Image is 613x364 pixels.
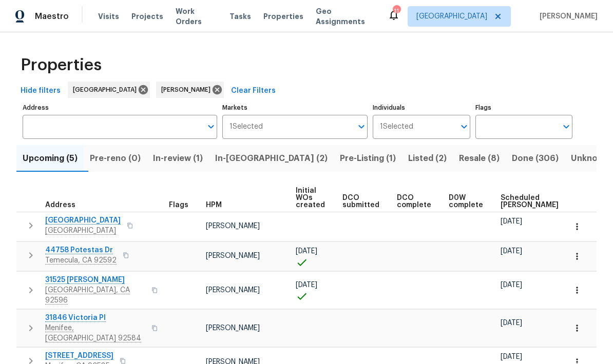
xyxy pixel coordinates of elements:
[501,353,522,360] span: [DATE]
[68,82,150,98] div: [GEOGRAPHIC_DATA]
[354,119,369,134] button: Open
[131,11,163,22] span: Projects
[559,119,573,134] button: Open
[316,6,375,27] span: Geo Assignments
[512,151,559,166] span: Done (306)
[73,85,141,95] span: [GEOGRAPHIC_DATA]
[227,82,280,100] button: Clear Filters
[90,151,141,166] span: Pre-reno (0)
[340,151,396,166] span: Pre-Listing (1)
[231,85,276,97] span: Clear Filters
[296,187,325,209] span: Initial WOs created
[206,201,222,209] span: HPM
[153,151,203,166] span: In-review (1)
[161,85,215,95] span: [PERSON_NAME]
[169,201,188,209] span: Flags
[204,119,218,134] button: Open
[501,281,522,289] span: [DATE]
[206,287,260,294] span: [PERSON_NAME]
[501,319,522,327] span: [DATE]
[23,105,217,111] label: Address
[296,248,317,255] span: [DATE]
[206,325,260,332] span: [PERSON_NAME]
[380,123,413,131] span: 1 Selected
[98,11,119,22] span: Visits
[229,13,251,20] span: Tasks
[416,11,487,22] span: [GEOGRAPHIC_DATA]
[501,194,559,209] span: Scheduled [PERSON_NAME]
[16,82,65,100] button: Hide filters
[475,105,572,111] label: Flags
[501,218,522,225] span: [DATE]
[449,194,483,209] span: D0W complete
[457,119,471,134] button: Open
[222,105,368,111] label: Markets
[459,151,500,166] span: Resale (8)
[373,105,470,111] label: Individuals
[156,82,224,98] div: [PERSON_NAME]
[263,11,303,22] span: Properties
[21,85,61,97] span: Hide filters
[342,194,379,209] span: DCO submitted
[23,151,78,166] span: Upcoming (5)
[501,248,522,255] span: [DATE]
[229,123,263,131] span: 1 Selected
[397,194,431,209] span: DCO complete
[206,223,260,230] span: [PERSON_NAME]
[35,11,69,22] span: Maestro
[408,151,447,166] span: Listed (2)
[393,6,400,16] div: 11
[176,6,217,27] span: Work Orders
[215,151,328,166] span: In-[GEOGRAPHIC_DATA] (2)
[535,11,598,22] span: [PERSON_NAME]
[206,252,260,259] span: [PERSON_NAME]
[21,60,102,70] span: Properties
[45,201,75,209] span: Address
[296,281,317,289] span: [DATE]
